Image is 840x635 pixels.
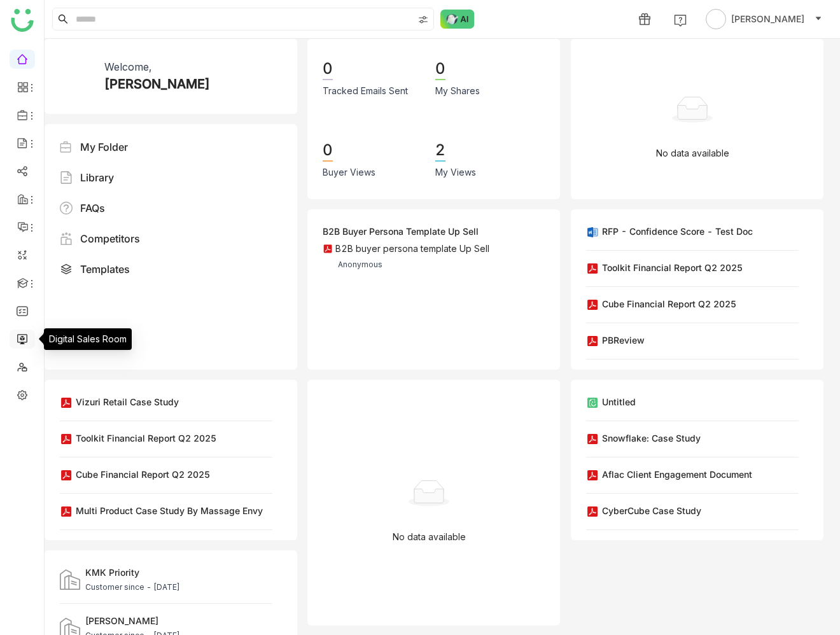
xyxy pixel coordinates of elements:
[323,225,479,238] div: B2B buyer persona template Up Sell
[76,431,216,445] div: Toolkit Financial Report Q2 2025
[80,170,114,185] div: Library
[393,530,466,544] p: No data available
[435,140,445,162] div: 2
[323,59,333,80] div: 0
[76,504,263,517] div: Multi Product Case Study By Massage Envy
[602,504,701,517] div: CyberCube Case Study
[335,243,489,254] div: B2B buyer persona template Up Sell
[85,614,180,627] div: [PERSON_NAME]
[338,259,382,270] div: Anonymous
[85,582,180,593] div: Customer since - [DATE]
[602,395,636,408] div: Untitled
[435,59,445,80] div: 0
[418,15,428,25] img: search-type.svg
[440,10,475,29] img: ask-buddy-normal.svg
[656,146,729,160] p: No data available
[674,14,687,27] img: help.svg
[323,84,408,98] div: Tracked Emails Sent
[602,468,752,481] div: Aflac Client Engagement Document
[323,165,375,179] div: Buyer Views
[602,297,736,311] div: Cube Financial Report Q2 2025
[44,328,132,350] div: Digital Sales Room
[602,225,753,238] div: RFP - Confidence Score - Test Doc
[80,262,130,277] div: Templates
[104,59,151,74] div: Welcome,
[435,165,476,179] div: My Views
[11,9,34,32] img: logo
[706,9,726,29] img: avatar
[602,333,645,347] div: PBReview
[323,244,333,254] img: pdf.svg
[703,9,825,29] button: [PERSON_NAME]
[80,231,140,246] div: Competitors
[731,12,804,26] span: [PERSON_NAME]
[104,74,210,94] div: [PERSON_NAME]
[85,566,180,579] div: KMK Priority
[602,261,743,274] div: Toolkit Financial Report Q2 2025
[60,59,94,94] img: 67b6c2606f57434fb845f1f2
[80,200,105,216] div: FAQs
[323,140,333,162] div: 0
[435,84,480,98] div: My Shares
[602,431,701,445] div: Snowflake: Case Study
[76,395,179,408] div: Vizuri Retail Case Study
[76,468,210,481] div: Cube Financial Report Q2 2025
[60,569,80,590] img: customers.svg
[80,139,128,155] div: My Folder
